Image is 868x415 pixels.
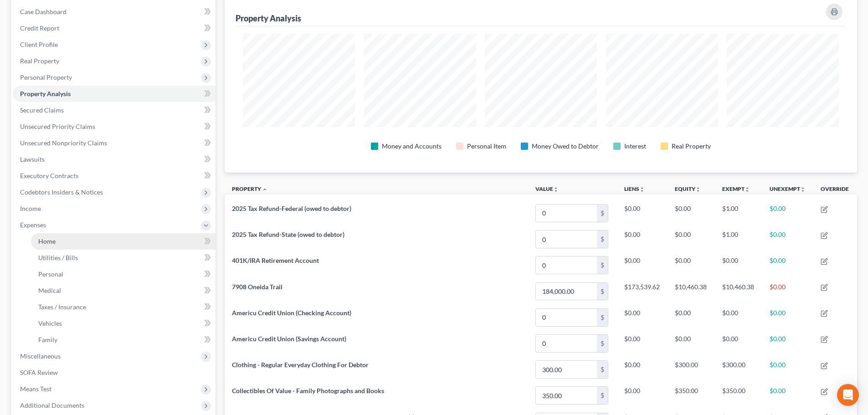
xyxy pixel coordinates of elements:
[536,231,597,248] input: 0.00
[20,352,61,360] span: Miscellaneous
[532,142,599,151] div: Money Owed to Debtor
[38,336,57,343] span: Family
[715,330,762,356] td: $0.00
[20,172,78,179] span: Executory Contracts
[20,106,64,114] span: Secured Claims
[762,226,814,252] td: $0.00
[20,90,71,97] span: Property Analysis
[762,356,814,382] td: $0.00
[762,252,814,278] td: $0.00
[13,118,216,135] a: Unsecured Priority Claims
[668,330,715,356] td: $0.00
[20,24,59,32] span: Credit Report
[745,187,750,192] i: unfold_more
[800,187,806,192] i: unfold_more
[715,226,762,252] td: $1.00
[13,168,216,184] a: Executory Contracts
[536,283,597,300] input: 0.00
[597,387,608,404] div: $
[617,330,668,356] td: $0.00
[668,278,715,304] td: $10,460.38
[597,309,608,326] div: $
[20,205,41,212] span: Income
[617,200,668,226] td: $0.00
[20,73,72,81] span: Personal Property
[31,282,216,299] a: Medical
[624,142,646,151] div: Interest
[13,151,216,168] a: Lawsuits
[20,221,46,229] span: Expenses
[536,387,597,404] input: 0.00
[38,237,56,245] span: Home
[38,270,63,278] span: Personal
[31,250,216,266] a: Utilities / Bills
[31,332,216,348] a: Family
[762,200,814,226] td: $0.00
[38,303,86,311] span: Taxes / Insurance
[31,299,216,315] a: Taxes / Insurance
[20,401,84,409] span: Additional Documents
[715,383,762,409] td: $350.00
[597,335,608,352] div: $
[668,226,715,252] td: $0.00
[837,384,859,406] div: Open Intercom Messenger
[695,187,701,192] i: unfold_more
[597,283,608,300] div: $
[232,361,369,369] span: Clothing - Regular Everyday Clothing For Debtor
[597,361,608,378] div: $
[715,304,762,330] td: $0.00
[672,142,711,151] div: Real Property
[13,20,216,36] a: Credit Report
[536,309,597,326] input: 0.00
[536,335,597,352] input: 0.00
[20,155,45,163] span: Lawsuits
[617,304,668,330] td: $0.00
[762,304,814,330] td: $0.00
[232,205,351,212] span: 2025 Tax Refund-Federal (owed to debtor)
[20,57,59,65] span: Real Property
[382,142,442,151] div: Money and Accounts
[38,319,62,327] span: Vehicles
[722,185,750,192] a: Exemptunfold_more
[236,13,301,24] div: Property Analysis
[668,200,715,226] td: $0.00
[20,369,58,376] span: SOFA Review
[668,383,715,409] td: $350.00
[597,256,608,274] div: $
[668,252,715,278] td: $0.00
[536,205,597,222] input: 0.00
[762,330,814,356] td: $0.00
[20,139,107,147] span: Unsecured Nonpriority Claims
[13,135,216,151] a: Unsecured Nonpriority Claims
[262,187,267,192] i: expand_less
[232,309,351,317] span: Americu Credit Union (Checking Account)
[617,278,668,304] td: $173,539.62
[597,231,608,248] div: $
[13,102,216,118] a: Secured Claims
[617,383,668,409] td: $0.00
[20,8,67,15] span: Case Dashboard
[20,123,95,130] span: Unsecured Priority Claims
[715,278,762,304] td: $10,460.38
[536,256,597,274] input: 0.00
[38,254,78,261] span: Utilities / Bills
[13,4,216,20] a: Case Dashboard
[624,185,645,192] a: Liensunfold_more
[232,335,346,343] span: Americu Credit Union (Savings Account)
[232,185,267,192] a: Property expand_less
[232,256,319,264] span: 401K/IRA Retirement Account
[232,231,344,238] span: 2025 Tax Refund-State (owed to debtor)
[770,185,806,192] a: Unexemptunfold_more
[20,188,103,196] span: Codebtors Insiders & Notices
[38,287,61,294] span: Medical
[232,283,282,291] span: 7908 Oneida Trail
[20,41,58,48] span: Client Profile
[535,185,559,192] a: Valueunfold_more
[13,364,216,381] a: SOFA Review
[675,185,701,192] a: Equityunfold_more
[597,205,608,222] div: $
[617,252,668,278] td: $0.00
[553,187,559,192] i: unfold_more
[715,200,762,226] td: $1.00
[668,356,715,382] td: $300.00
